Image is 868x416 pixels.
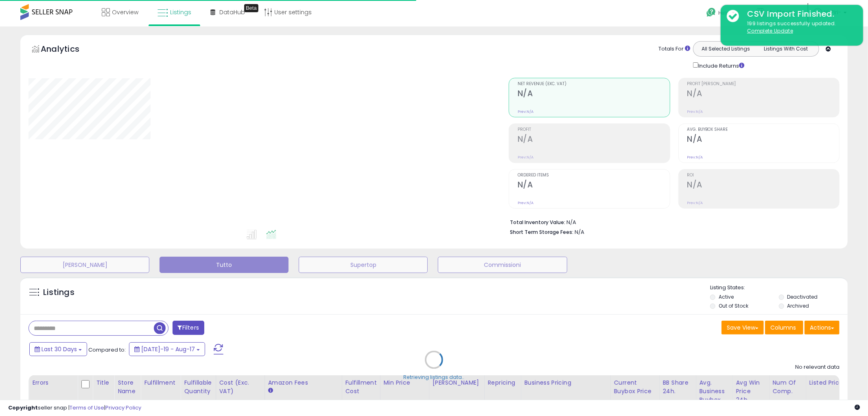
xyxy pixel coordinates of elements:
[687,134,839,145] h2: N/A
[687,82,839,86] span: Profit [PERSON_NAME]
[687,155,703,160] small: Prev: N/A
[518,109,533,114] small: Prev: N/A
[518,155,533,160] small: Prev: N/A
[510,229,573,236] b: Short Term Storage Fees:
[658,45,690,53] div: Totals For
[518,89,669,100] h2: N/A
[706,7,716,18] i: Get Help
[687,61,754,70] div: Include Returns
[718,9,729,16] span: Help
[687,200,703,205] small: Prev: N/A
[756,44,816,54] button: Listings With Cost
[219,8,245,16] span: DataHub
[518,128,669,132] span: Profit
[741,20,857,35] div: 199 listings successfully updated.
[112,8,138,16] span: Overview
[575,228,584,236] span: N/A
[695,44,756,54] button: All Selected Listings
[687,128,839,132] span: Avg. Buybox Share
[518,200,533,205] small: Prev: N/A
[510,217,833,227] li: N/A
[700,1,743,26] a: Help
[438,257,567,273] button: Commissioni
[41,43,95,57] h5: Analytics
[687,109,703,114] small: Prev: N/A
[747,27,793,34] u: Complete Update
[518,134,669,145] h2: N/A
[518,82,669,86] span: Net Revenue (Exc. VAT)
[687,173,839,178] span: ROI
[687,180,839,191] h2: N/A
[510,219,565,226] b: Total Inventory Value:
[404,374,465,381] div: Retrieving listings data..
[8,404,38,412] strong: Copyright
[244,4,258,12] div: Tooltip anchor
[741,8,857,20] div: CSV Import Finished.
[160,257,289,273] button: Tutto
[687,89,839,100] h2: N/A
[518,180,669,191] h2: N/A
[8,404,141,412] div: seller snap | |
[518,173,669,178] span: Ordered Items
[170,8,191,16] span: Listings
[299,257,428,273] button: Supertop
[20,257,149,273] button: [PERSON_NAME]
